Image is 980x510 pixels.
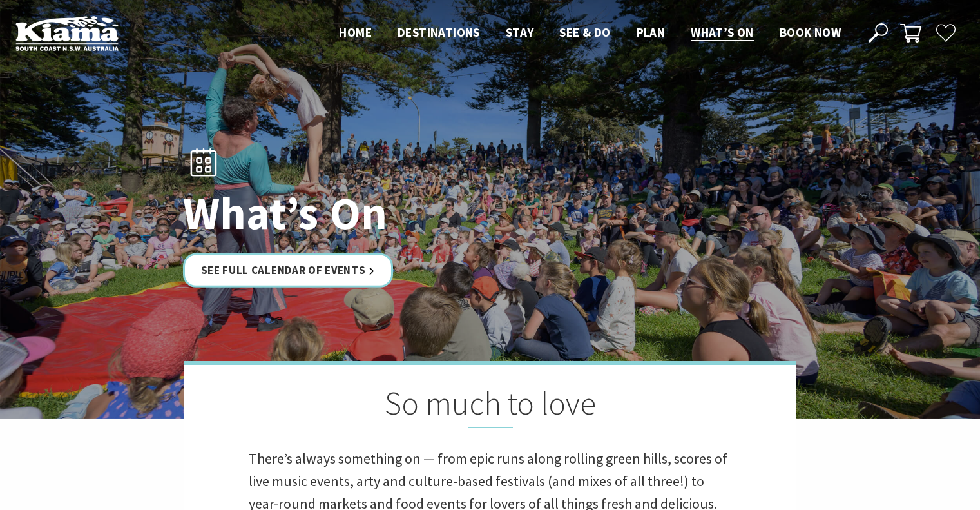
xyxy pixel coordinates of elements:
span: Plan [637,25,666,40]
span: Home [339,25,372,40]
span: What’s On [691,25,754,40]
nav: Main Menu [326,23,854,44]
img: Kiama Logo [15,15,119,51]
span: Destinations [398,25,480,40]
span: See & Do [559,25,610,40]
h2: So much to love [249,384,732,428]
h1: What’s On [183,188,547,238]
a: See Full Calendar of Events [183,253,394,288]
span: Book now [780,25,841,40]
span: Stay [506,25,534,40]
